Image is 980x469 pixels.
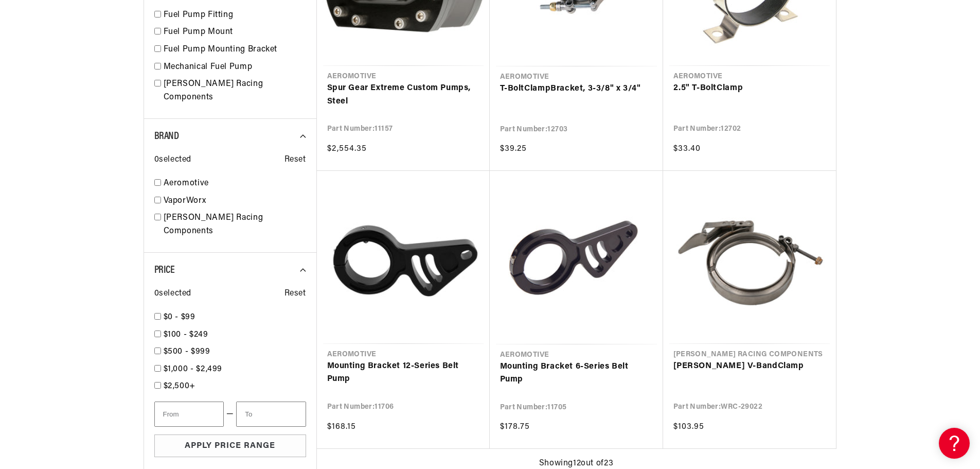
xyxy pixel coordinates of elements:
[236,402,306,427] input: To
[154,131,179,142] span: Brand
[164,61,306,74] a: Mechanical Fuel Pump
[164,212,306,238] a: [PERSON_NAME] Racing Components
[164,26,306,39] a: Fuel Pump Mount
[164,177,306,190] a: Aeromotive
[154,287,191,301] span: 0 selected
[154,402,224,427] input: From
[164,195,306,208] a: VaporWorx
[673,82,826,95] a: 2.5" T-BoltClamp
[154,435,306,458] button: Apply Price Range
[327,82,479,108] a: Spur Gear Extreme Custom Pumps, Steel
[164,43,306,57] a: Fuel Pump Mounting Bracket
[164,9,306,22] a: Fuel Pump Fitting
[284,153,306,167] span: Reset
[226,408,234,421] span: —
[327,360,479,386] a: Mounting Bracket 12-Series Belt Pump
[164,382,195,390] span: $2,500+
[154,153,191,167] span: 0 selected
[673,360,826,373] a: [PERSON_NAME] V-BandClamp
[164,331,208,339] span: $100 - $249
[284,287,306,301] span: Reset
[500,360,653,387] a: Mounting Bracket 6-Series Belt Pump
[164,348,210,356] span: $500 - $999
[500,82,653,96] a: T-BoltClampBracket, 3-3/8" x 3/4"
[154,265,175,275] span: Price
[164,313,195,321] span: $0 - $99
[164,78,306,104] a: [PERSON_NAME] Racing Components
[164,365,223,373] span: $1,000 - $2,499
